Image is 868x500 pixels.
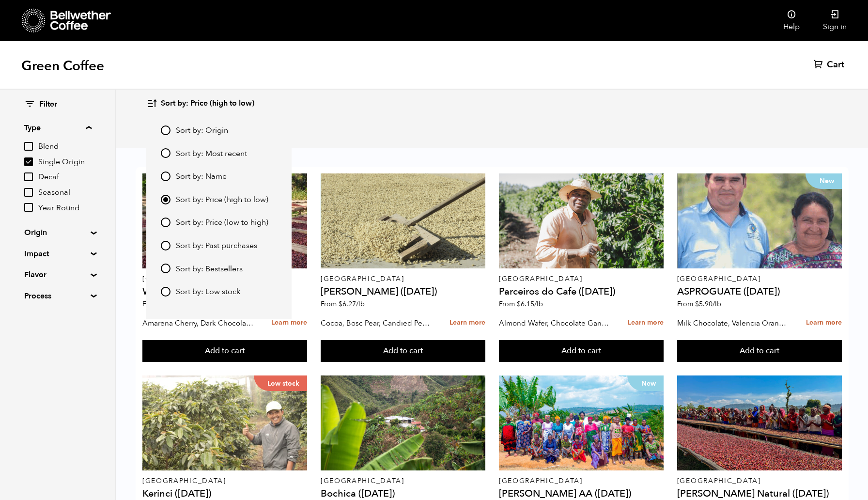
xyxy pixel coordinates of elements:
[24,269,91,281] summary: Flavor
[24,188,33,197] input: Seasonal
[142,375,307,470] a: Low stock
[24,290,91,302] summary: Process
[24,157,33,166] input: Single Origin
[271,312,307,333] a: Learn more
[176,241,257,251] span: Sort by: Past purchases
[142,478,307,484] p: [GEOGRAPHIC_DATA]
[176,195,268,205] span: Sort by: Price (high to low)
[142,340,307,362] button: Add to cart
[24,227,91,238] summary: Origin
[321,299,365,309] span: From
[38,141,92,152] span: Blend
[146,92,254,115] button: Sort by: Price (high to low)
[695,299,721,309] bdi: 5.90
[38,203,92,214] span: Year Round
[161,241,170,250] input: Sort by: Past purchases
[517,299,521,309] span: $
[176,125,228,136] span: Sort by: Origin
[339,299,342,309] span: $
[677,287,842,297] h4: ASPROGUATE ([DATE])
[321,276,485,282] p: [GEOGRAPHIC_DATA]
[161,287,170,297] input: Sort by: Low stock
[142,316,254,330] p: Amarena Cherry, Dark Chocolate, Hibiscus
[21,57,104,75] h1: Green Coffee
[176,218,268,228] span: Sort by: Price (low to high)
[161,195,170,204] input: Sort by: Price (high to low)
[677,340,842,362] button: Add to cart
[695,299,699,309] span: $
[24,122,92,134] summary: Type
[627,375,664,391] p: New
[321,340,485,362] button: Add to cart
[449,312,485,333] a: Learn more
[321,287,485,297] h4: [PERSON_NAME] ([DATE])
[677,173,842,268] a: New
[534,299,543,309] span: /lb
[39,99,57,110] span: Filter
[142,276,307,282] p: [GEOGRAPHIC_DATA]
[321,316,433,330] p: Cocoa, Bosc Pear, Candied Pecan
[24,142,33,151] input: Blend
[142,299,186,309] span: From
[806,173,842,189] p: New
[713,299,721,309] span: /lb
[161,125,170,135] input: Sort by: Origin
[814,59,847,71] a: Cart
[24,172,33,181] input: Decaf
[38,187,92,198] span: Seasonal
[176,264,243,275] span: Sort by: Bestsellers
[499,340,664,362] button: Add to cart
[176,172,227,182] span: Sort by: Name
[176,149,247,159] span: Sort by: Most recent
[499,478,664,484] p: [GEOGRAPHIC_DATA]
[321,489,485,499] h4: Bochica ([DATE])
[499,489,664,499] h4: [PERSON_NAME] AA ([DATE])
[677,489,842,499] h4: [PERSON_NAME] Natural ([DATE])
[24,203,33,212] input: Year Round
[142,489,307,499] h4: Kerinci ([DATE])
[161,264,170,273] input: Sort by: Bestsellers
[499,375,664,470] a: New
[321,478,485,484] p: [GEOGRAPHIC_DATA]
[38,157,92,168] span: Single Origin
[142,287,307,297] h4: Walida Natural ([DATE])
[38,172,92,183] span: Decaf
[517,299,543,309] bdi: 6.15
[499,276,664,282] p: [GEOGRAPHIC_DATA]
[254,375,307,391] p: Low stock
[339,299,365,309] bdi: 6.27
[161,98,254,109] span: Sort by: Price (high to low)
[161,218,170,227] input: Sort by: Price (low to high)
[24,248,91,260] summary: Impact
[806,312,842,333] a: Learn more
[628,312,664,333] a: Learn more
[499,299,543,309] span: From
[677,299,721,309] span: From
[677,276,842,282] p: [GEOGRAPHIC_DATA]
[677,316,789,330] p: Milk Chocolate, Valencia Orange, Agave
[499,316,611,330] p: Almond Wafer, Chocolate Ganache, Bing Cherry
[176,287,240,297] span: Sort by: Low stock
[677,478,842,484] p: [GEOGRAPHIC_DATA]
[356,299,365,309] span: /lb
[499,287,664,297] h4: Parceiros do Cafe ([DATE])
[161,148,170,158] input: Sort by: Most recent
[161,172,170,181] input: Sort by: Name
[827,59,844,71] span: Cart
